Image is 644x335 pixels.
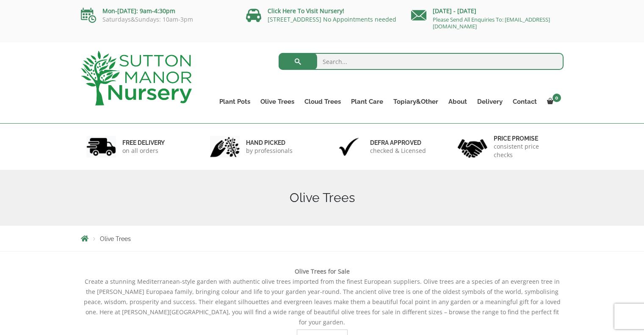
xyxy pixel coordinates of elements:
[81,190,564,205] h1: Olive Trees
[553,94,561,102] span: 0
[370,147,426,155] p: checked & Licensed
[443,96,472,108] a: About
[122,139,165,147] h6: FREE DELIVERY
[246,147,293,155] p: by professionals
[334,136,364,158] img: 3.jpg
[279,53,564,70] input: Search...
[81,51,192,105] img: logo
[100,235,131,242] span: Olive Trees
[370,139,426,147] h6: Defra approved
[388,96,443,108] a: Topiary&Other
[268,15,396,23] a: [STREET_ADDRESS] No Appointments needed
[433,16,550,30] a: Please Send All Enquiries To: [EMAIL_ADDRESS][DOMAIN_NAME]
[472,96,508,108] a: Delivery
[255,96,299,108] a: Olive Trees
[81,235,564,242] nav: Breadcrumbs
[411,6,564,16] p: [DATE] - [DATE]
[508,96,542,108] a: Contact
[268,7,344,15] a: Click Here To Visit Nursery!
[346,96,388,108] a: Plant Care
[494,142,558,159] p: consistent price checks
[246,139,293,147] h6: hand picked
[81,6,233,16] p: Mon-[DATE]: 9am-4:30pm
[458,134,487,160] img: 4.jpg
[542,96,564,108] a: 0
[494,135,558,142] h6: Price promise
[210,136,240,158] img: 2.jpg
[86,136,116,158] img: 1.jpg
[295,267,350,275] b: Olive Trees for Sale
[214,96,255,108] a: Plant Pots
[81,16,233,23] p: Saturdays&Sundays: 10am-3pm
[299,96,346,108] a: Cloud Trees
[122,147,165,155] p: on all orders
